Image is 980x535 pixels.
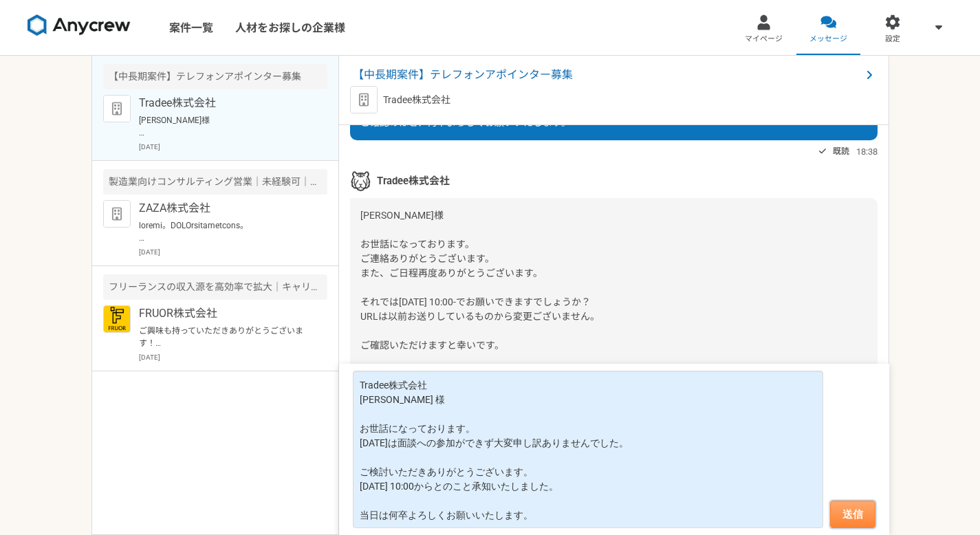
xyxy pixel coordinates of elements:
p: Tradee株式会社 [139,95,309,111]
span: [PERSON_NAME]様 お世話になっております。 ご連絡ありがとうございます。 また、ご日程再度ありがとうございます。 それでは[DATE] 10:00-でお願いできますでしょうか？ UR... [360,210,600,423]
p: [PERSON_NAME]様 お世話になっております。 ご連絡ありがとうございます。 また、ご日程再度ありがとうございます。 それでは[DATE] 10:00-でお願いできますでしょうか？ UR... [139,114,309,139]
img: default_org_logo-42cde973f59100197ec2c8e796e4974ac8490bb5b08a0eb061ff975e4574aa76.png [350,86,378,113]
button: 送信 [830,501,875,528]
p: FRUOR株式会社 [139,305,309,322]
span: メッセージ [809,34,847,45]
span: マイページ [745,34,783,45]
img: %E3%82%B9%E3%82%AF%E3%83%AA%E3%83%BC%E3%83%B3%E3%82%B7%E3%83%A7%E3%83%83%E3%83%88_2025-02-06_21.3... [350,171,371,191]
span: 【中長期案件】テレフォンアポインター募集 [353,67,861,83]
p: [DATE] [139,142,327,152]
div: 【中長期案件】テレフォンアポインター募集 [103,64,327,89]
p: [DATE] [139,247,327,257]
img: FRUOR%E3%83%AD%E3%82%B3%E3%82%99.png [103,305,131,333]
img: default_org_logo-42cde973f59100197ec2c8e796e4974ac8490bb5b08a0eb061ff975e4574aa76.png [103,200,131,228]
p: ご興味も持っていただきありがとうございます！ FRUOR株式会社の[PERSON_NAME]です。 ぜひ一度オンラインにて詳細のご説明がでできればと思っております。 〜〜〜〜〜〜〜〜〜〜〜〜〜〜... [139,325,309,349]
p: loremi。DOLOrsitametcons。 adipiscinge、seddoeiusmodtemporincididun。 utlaboreetdolo、magnaaliquaenima... [139,219,309,244]
span: 設定 [885,34,900,45]
div: フリーランスの収入源を高効率で拡大｜キャリアアドバイザー（完全リモート） [103,274,327,300]
span: Tradee株式会社 [377,173,450,188]
p: Tradee株式会社 [383,93,450,107]
span: 18:38 [856,145,878,158]
span: 既読 [833,143,849,160]
p: ZAZA株式会社 [139,200,309,217]
img: 8DqYSo04kwAAAAASUVORK5CYII= [28,14,131,36]
div: 製造業向けコンサルティング営業｜未経験可｜法人営業としてキャリアアップしたい方 [103,169,327,195]
textarea: Tradee株式会社 [PERSON_NAME] 様 お世話になっております。 [DATE]は面談への参加ができず大変申し訳ありませんでした。 ご検討いただきありがとうございます。 [DATE]... [353,371,823,528]
p: [DATE] [139,352,327,362]
img: default_org_logo-42cde973f59100197ec2c8e796e4974ac8490bb5b08a0eb061ff975e4574aa76.png [103,95,131,122]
